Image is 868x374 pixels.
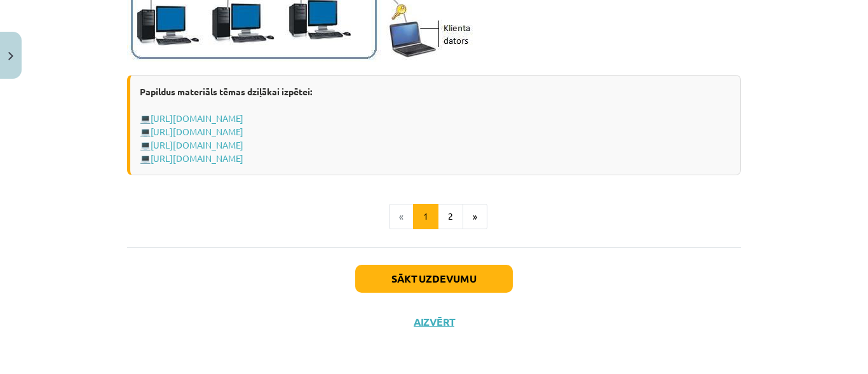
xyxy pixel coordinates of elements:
[140,86,312,97] strong: Papildus materiāls tēmas dziļākai izpētei:
[463,204,487,229] button: »
[127,204,741,229] nav: Page navigation example
[151,126,243,137] a: [URL][DOMAIN_NAME]
[151,139,243,150] a: [URL][DOMAIN_NAME]
[151,112,243,124] a: [URL][DOMAIN_NAME]
[8,52,13,60] img: icon-close-lesson-0947bae3869378f0d4975bcd49f059093ad1ed9edebbc8119c70593378902aed.svg
[410,316,458,328] button: Aizvērt
[438,204,463,229] button: 2
[151,152,243,164] a: [URL][DOMAIN_NAME]
[127,75,741,175] div: 💻 💻 💻 💻
[355,265,513,293] button: Sākt uzdevumu
[413,204,438,229] button: 1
